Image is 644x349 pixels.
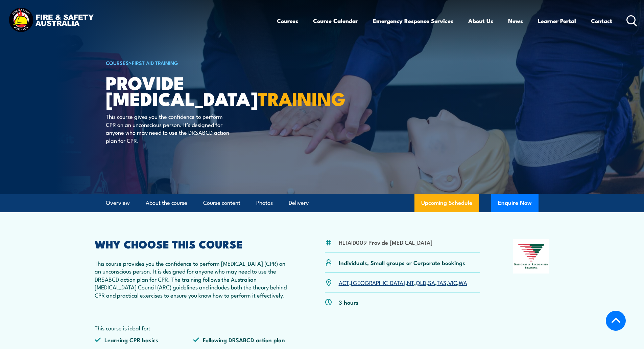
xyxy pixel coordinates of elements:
[277,12,298,30] a: Courses
[448,278,457,286] a: VIC
[373,12,453,30] a: Emergency Response Services
[508,12,523,30] a: News
[258,84,345,112] strong: TRAINING
[95,239,292,248] h2: WHY CHOOSE THIS COURSE
[203,194,240,212] a: Course content
[95,259,292,299] p: This course provides you the confidence to perform [MEDICAL_DATA] (CPR) on an unconscious person....
[416,278,426,286] a: QLD
[106,112,229,144] p: This course gives you the confidence to perform CPR on an unconscious person. It’s designed for a...
[591,12,612,30] a: Contact
[256,194,273,212] a: Photos
[146,194,187,212] a: About the course
[538,12,576,30] a: Learner Portal
[132,59,178,66] a: First Aid Training
[106,74,273,106] h1: Provide [MEDICAL_DATA]
[428,278,435,286] a: SA
[313,12,358,30] a: Course Calendar
[407,278,414,286] a: NT
[289,194,309,212] a: Delivery
[95,324,292,332] p: This course is ideal for:
[437,278,447,286] a: TAS
[414,194,479,212] a: Upcoming Schedule
[339,298,359,306] p: 3 hours
[339,238,432,246] li: HLTAID009 Provide [MEDICAL_DATA]
[339,278,349,286] a: ACT
[339,279,467,286] p: , , , , , , ,
[193,336,292,344] li: Following DRSABCD action plan
[513,239,550,274] img: Nationally Recognised Training logo.
[339,259,465,266] p: Individuals, Small groups or Corporate bookings
[106,59,273,67] h6: >
[459,278,467,286] a: WA
[351,278,405,286] a: [GEOGRAPHIC_DATA]
[95,336,193,344] li: Learning CPR basics
[106,59,129,66] a: COURSES
[491,194,539,212] button: Enquire Now
[468,12,493,30] a: About Us
[106,194,130,212] a: Overview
